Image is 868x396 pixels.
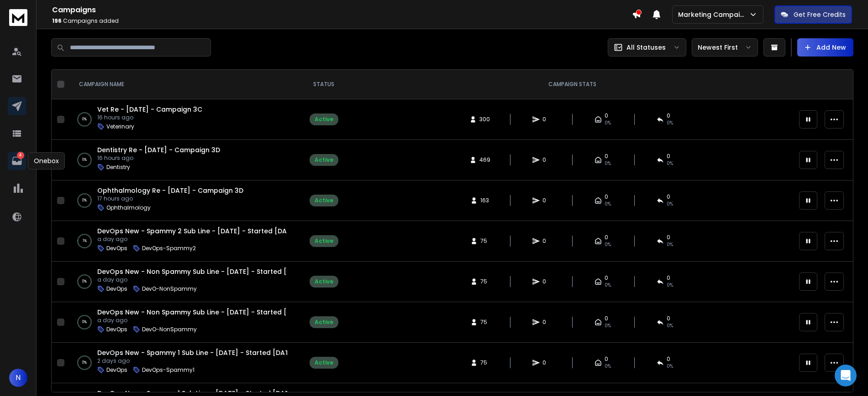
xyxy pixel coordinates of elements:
[480,197,489,204] span: 163
[605,274,608,282] span: 0
[68,221,296,262] td: 1%DevOps New - Spammy 2 Sub Line - [DATE] - Started [DATE] - [DOMAIN_NAME]a day agoDevOpsDevOps-S...
[82,196,87,205] p: 0 %
[142,245,196,252] p: DevOps-Spammy2
[82,155,87,165] p: 0 %
[28,152,65,170] div: Onebox
[315,156,333,164] div: Active
[97,348,359,357] span: DevOps New - Spammy 1 Sub Line - [DATE] - Started [DATE] - [DOMAIN_NAME]
[315,359,333,366] div: Active
[542,319,552,326] span: 0
[605,363,611,370] span: 0%
[142,326,197,333] p: DevO-NonSpammy
[68,180,296,221] td: 0%Ophthalmology Re - [DATE] - Campaign 3D17 hours agoOphthalmology
[315,197,333,204] div: Active
[97,308,370,317] span: DevOps New - Non Spammy Sub Line - [DATE] - Started [DATE] - [DOMAIN_NAME]
[97,145,220,154] a: Dentistry Re - [DATE] - Campaign 3D
[605,322,611,329] span: 0%
[52,5,632,15] h1: Campaigns
[315,278,333,285] div: Active
[605,201,611,208] span: 0%
[68,70,296,99] th: CAMPAIGN NAME
[542,197,552,204] span: 0
[106,326,127,333] p: DevOps
[480,237,489,245] span: 75
[8,152,26,170] a: 4
[667,234,670,241] span: 0
[542,278,552,285] span: 0
[667,274,670,282] span: 0
[667,315,670,322] span: 0
[97,236,287,243] p: a day ago
[9,369,27,387] button: N
[667,201,673,208] span: 0%
[315,116,333,123] div: Active
[605,355,608,363] span: 0
[82,318,87,327] p: 0 %
[480,319,489,326] span: 75
[68,140,296,180] td: 0%Dentistry Re - [DATE] - Campaign 3D16 hours agoDentistry
[97,357,287,365] p: 2 days ago
[9,9,27,26] img: logo
[106,285,127,293] p: DevOps
[82,115,87,124] p: 0 %
[605,315,608,322] span: 0
[605,234,608,241] span: 0
[692,38,758,57] button: Newest First
[68,343,296,383] td: 0%DevOps New - Spammy 1 Sub Line - [DATE] - Started [DATE] - [DOMAIN_NAME]2 days agoDevOpsDevOps-...
[605,119,611,127] span: 0%
[97,226,361,236] a: DevOps New - Spammy 2 Sub Line - [DATE] - Started [DATE] - [DOMAIN_NAME]
[605,153,608,160] span: 0
[605,160,611,167] span: 0%
[667,322,673,329] span: 0%
[605,282,611,289] span: 0%
[542,116,552,123] span: 0
[667,355,670,363] span: 0
[315,319,333,326] div: Active
[106,123,134,130] p: Veterinary
[97,105,202,114] a: Vet Re - [DATE] - Campaign 3C
[97,276,287,283] p: a day ago
[97,154,220,162] p: 16 hours ago
[667,153,670,160] span: 0
[315,237,333,245] div: Active
[97,267,370,276] span: DevOps New - Non Spammy Sub Line - [DATE] - Started [DATE] - [DOMAIN_NAME]
[106,245,127,252] p: DevOps
[542,359,552,366] span: 0
[479,116,490,123] span: 300
[82,358,87,367] p: 0 %
[626,43,666,52] p: All Statuses
[142,366,195,374] p: DevOps-Spammy1
[667,160,673,167] span: 0%
[83,237,87,246] p: 1 %
[351,70,794,99] th: CAMPAIGN STATS
[52,17,62,25] span: 196
[667,119,673,127] span: 0%
[106,164,130,171] p: Dentistry
[605,112,608,119] span: 0
[68,99,296,140] td: 0%Vet Re - [DATE] - Campaign 3C16 hours agoVeterinary
[667,363,673,370] span: 0%
[794,10,846,19] p: Get Free Credits
[797,38,853,57] button: Add New
[678,10,749,19] p: Marketing Campaign
[480,278,489,285] span: 75
[52,17,632,25] p: Campaigns added
[835,365,857,386] div: Open Intercom Messenger
[82,277,87,286] p: 0 %
[97,195,243,202] p: 17 hours ago
[605,193,608,201] span: 0
[97,186,243,195] span: Ophthalmology Re - [DATE] - Campaign 3D
[542,237,552,245] span: 0
[97,114,202,121] p: 16 hours ago
[68,302,296,343] td: 0%DevOps New - Non Spammy Sub Line - [DATE] - Started [DATE] - [DOMAIN_NAME]a day agoDevOpsDevO-N...
[106,366,127,374] p: DevOps
[667,241,673,248] span: 0%
[480,359,489,366] span: 75
[667,193,670,201] span: 0
[106,204,151,211] p: Ophthalmology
